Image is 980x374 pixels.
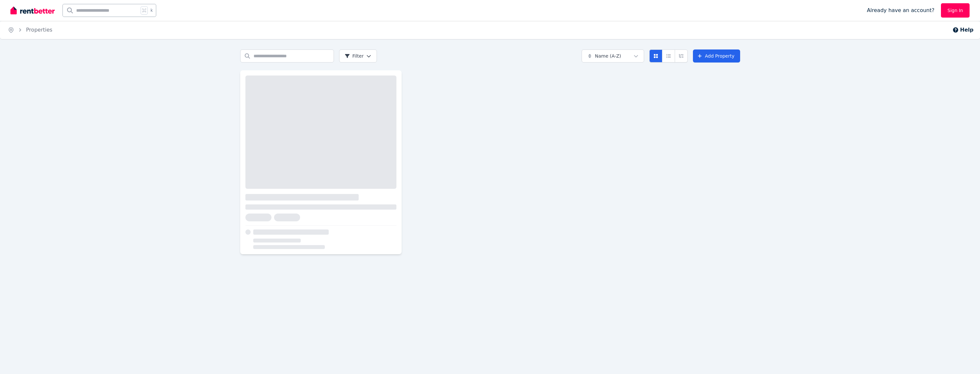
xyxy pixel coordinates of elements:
span: k [150,8,153,13]
img: RentBetter [10,6,55,15]
button: Compact list view [662,49,675,62]
button: Name (A-Z) [582,49,644,62]
a: Properties [26,27,52,33]
a: Sign In [941,3,970,18]
button: Filter [339,49,377,62]
button: Expanded list view [675,49,688,62]
button: Help [952,26,973,34]
a: Add Property [693,49,740,62]
div: View options [649,49,688,62]
span: Filter [345,53,364,59]
span: Name (A-Z) [595,53,621,59]
button: Card view [649,49,662,62]
span: Already have an account? [867,7,934,14]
